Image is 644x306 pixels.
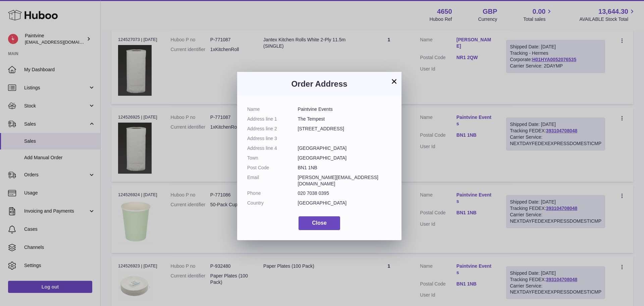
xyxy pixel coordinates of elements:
dd: BN1 1NB [298,165,392,171]
dt: Address line 4 [247,145,298,151]
dt: Country [247,200,298,206]
dt: Town [247,155,298,161]
h3: Order Address [247,79,391,89]
dd: [GEOGRAPHIC_DATA] [298,200,392,206]
dt: Address line 2 [247,126,298,132]
dd: [GEOGRAPHIC_DATA] [298,145,392,151]
dt: Address line 1 [247,116,298,122]
dd: [GEOGRAPHIC_DATA] [298,155,392,161]
dd: Paintvine Events [298,106,392,113]
dt: Name [247,106,298,113]
dd: 020 7038 0395 [298,190,392,196]
dd: [PERSON_NAME][EMAIL_ADDRESS][DOMAIN_NAME] [298,174,392,187]
dt: Post Code [247,165,298,171]
span: Close [312,220,327,226]
dd: [STREET_ADDRESS] [298,126,392,132]
dt: Address line 3 [247,135,298,142]
dt: Phone [247,190,298,196]
button: Close [299,216,340,230]
button: × [390,77,398,85]
dd: The Tempest [298,116,392,122]
dt: Email [247,174,298,187]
